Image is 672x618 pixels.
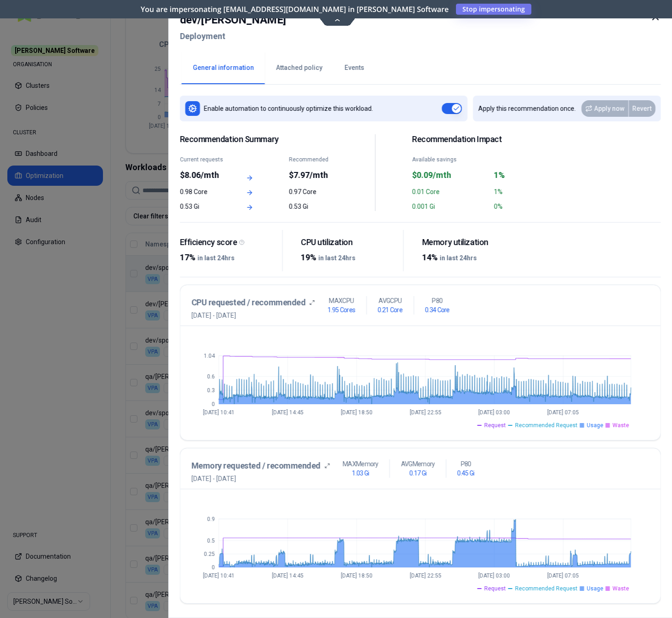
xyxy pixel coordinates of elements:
[211,401,215,407] tspan: 0
[494,202,570,211] div: 0%
[432,296,442,305] p: P80
[204,551,215,557] tspan: 0.25
[203,409,234,416] tspan: [DATE] 10:41
[289,187,338,196] div: 0.97 Core
[191,311,315,320] span: [DATE] - [DATE]
[422,237,517,248] div: Memory utilization
[409,469,426,478] h1: 0.17 Gi
[425,305,450,315] h1: 0.34 Core
[515,585,577,592] span: Recommended Request
[191,459,321,472] h3: Memory requested / recommended
[515,422,577,429] span: Recommended Request
[377,305,402,315] h1: 0.21 Core
[180,187,229,196] div: 0.98 Core
[207,538,215,544] tspan: 0.5
[587,422,603,429] span: Usage
[203,572,234,579] tspan: [DATE] 10:41
[478,572,510,579] tspan: [DATE] 03:00
[341,409,372,416] tspan: [DATE] 18:50
[289,156,338,163] div: Recommended
[180,202,229,211] div: 0.53 Gi
[412,202,488,211] div: 0.001 Gi
[180,237,275,248] div: Efficiency score
[494,169,570,182] div: 1%
[182,52,265,84] button: General information
[211,564,215,571] tspan: 0
[327,305,355,315] h1: 1.95 Cores
[412,187,488,196] div: 0.01 Core
[204,353,215,359] tspan: 1.04
[410,572,441,579] tspan: [DATE] 22:55
[422,251,517,264] div: 14%
[461,459,471,469] p: P80
[494,187,570,196] div: 1%
[439,254,477,262] span: in last 24hrs
[289,169,338,182] div: $7.97/mth
[191,474,330,483] span: [DATE] - [DATE]
[333,52,375,84] button: Events
[180,156,229,163] div: Current requests
[412,156,488,163] div: Available savings
[197,254,234,262] span: in last 24hrs
[207,387,215,394] tspan: 0.3
[272,409,303,416] tspan: [DATE] 14:45
[180,28,286,45] h2: Deployment
[180,169,229,182] div: $8.06/mth
[301,251,396,264] div: 19%
[301,237,396,248] div: CPU utilization
[478,409,510,416] tspan: [DATE] 03:00
[401,459,435,469] p: AVG Memory
[484,422,506,429] span: Request
[207,373,215,380] tspan: 0.6
[341,572,372,579] tspan: [DATE] 18:50
[352,469,369,478] h1: 1.03 Gi
[412,134,570,145] h2: Recommendation Impact
[410,409,441,416] tspan: [DATE] 22:55
[289,202,338,211] div: 0.53 Gi
[547,572,579,579] tspan: [DATE] 07:05
[412,169,488,182] div: $0.09/mth
[547,409,579,416] tspan: [DATE] 07:05
[378,296,401,305] p: AVG CPU
[272,572,303,579] tspan: [DATE] 14:45
[207,516,215,522] tspan: 0.9
[180,11,286,28] h2: dev / [PERSON_NAME]
[318,254,355,262] span: in last 24hrs
[457,469,474,478] h1: 0.45 Gi
[180,134,338,145] span: Recommendation Summary
[329,296,353,305] p: MAX CPU
[204,104,373,113] p: Enable automation to continuously optimize this workload.
[478,104,575,113] p: Apply this recommendation once.
[612,585,629,592] span: Waste
[180,251,275,264] div: 17%
[484,585,506,592] span: Request
[612,422,629,429] span: Waste
[342,459,378,469] p: MAX Memory
[265,52,333,84] button: Attached policy
[191,296,306,309] h3: CPU requested / recommended
[587,585,603,592] span: Usage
